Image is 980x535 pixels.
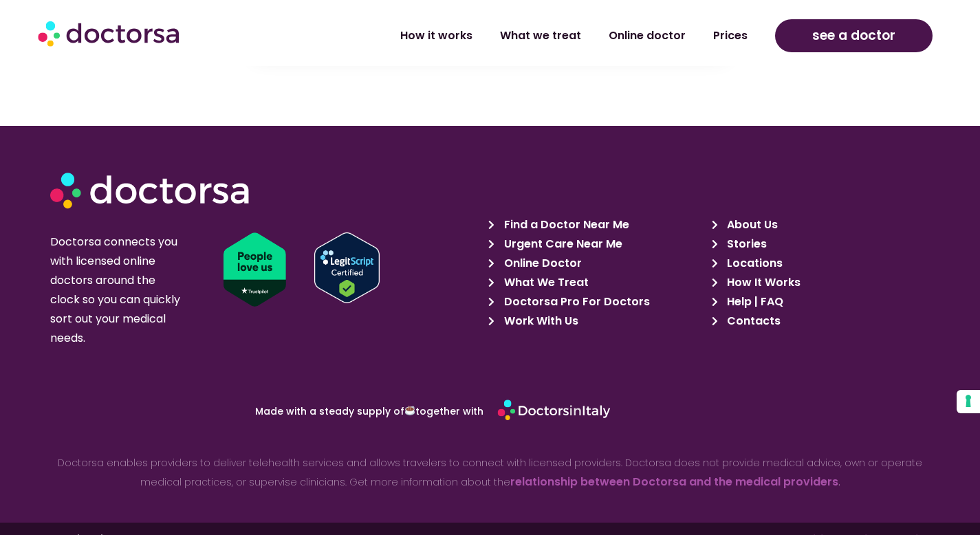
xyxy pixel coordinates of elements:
span: Work With Us [501,312,578,331]
span: What We Treat [501,273,589,292]
span: see a doctor [812,25,895,47]
a: How it works [386,20,486,52]
a: Stories [712,234,927,254]
span: Doctorsa Pro For Doctors [501,292,650,312]
span: Contacts [723,312,781,331]
nav: Menu [260,20,761,52]
a: What We Treat [488,273,704,292]
img: Verify Approval for www.doctorsa.com [314,232,380,303]
a: Help | FAQ [712,292,927,312]
a: Locations [712,254,927,273]
p: Made with a steady supply of together with [120,406,483,416]
a: relationship between Doctorsa and the medical providers [510,474,838,490]
span: Help | FAQ [723,292,783,312]
img: ☕ [405,406,415,415]
p: Doctorsa connects you with licensed online doctors around the clock so you can quickly sort out y... [50,232,186,348]
a: Urgent Care Near Me [488,234,704,254]
a: Contacts [712,312,927,331]
a: Work With Us [488,312,704,331]
a: see a doctor [775,19,933,52]
a: How It Works [712,273,927,292]
a: Prices [699,20,761,52]
span: Locations [723,254,783,273]
a: Online Doctor [488,254,704,273]
span: Urgent Care Near Me [501,234,622,254]
a: Verify LegitScript Approval for www.doctorsa.com [314,232,498,303]
span: Find a Doctor Near Me [501,215,629,234]
button: Your consent preferences for tracking technologies [957,390,980,413]
span: Stories [723,234,767,254]
a: Doctorsa Pro For Doctors [488,292,704,312]
a: About Us [712,215,927,234]
span: How It Works [723,273,801,292]
span: About Us [723,215,778,234]
strong: . [838,475,840,489]
a: What we treat [486,20,595,52]
p: Doctorsa enables providers to deliver telehealth services and allows travelers to connect with li... [36,453,944,492]
a: Find a Doctor Near Me [488,215,704,234]
a: Online doctor [595,20,699,52]
span: Online Doctor [501,254,582,273]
